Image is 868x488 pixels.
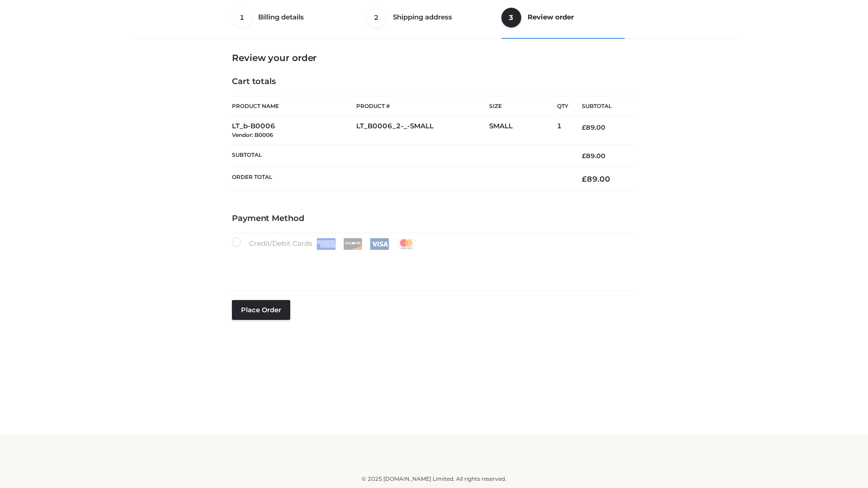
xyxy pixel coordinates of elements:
td: SMALL [489,117,557,145]
th: Subtotal [568,96,636,117]
h4: Payment Method [232,214,636,224]
h3: Review your order [232,52,636,63]
th: Product Name [232,96,356,117]
img: Discover [343,238,363,250]
iframe: Secure payment input frame [230,248,634,281]
div: © 2025 [DOMAIN_NAME] Limited. All rights reserved. [134,474,734,483]
button: Place order [232,300,290,320]
td: 1 [557,117,568,145]
th: Product # [356,96,489,117]
td: LT_B0006_2-_-SMALL [356,117,489,145]
img: Amex [316,238,336,250]
img: Visa [370,238,389,250]
span: £ [582,174,587,183]
bdi: 89.00 [582,152,605,160]
span: £ [582,123,586,131]
th: Order Total [232,167,568,191]
span: £ [582,152,586,160]
th: Size [489,96,552,117]
bdi: 89.00 [582,174,610,183]
img: Mastercard [396,238,416,250]
h4: Cart totals [232,77,636,87]
td: LT_b-B0006 [232,117,356,145]
bdi: 89.00 [582,123,605,131]
th: Subtotal [232,145,568,167]
small: Vendor: B0006 [232,131,273,138]
th: Qty [557,96,568,117]
label: Credit/Debit Cards [232,238,417,250]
